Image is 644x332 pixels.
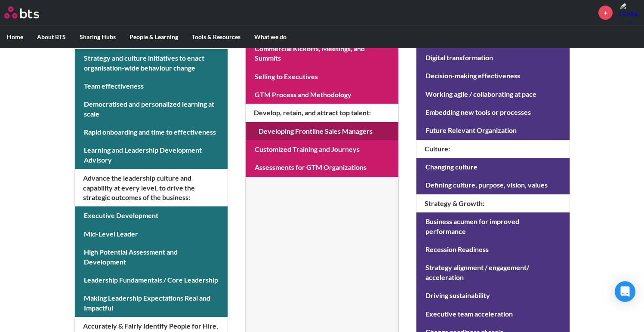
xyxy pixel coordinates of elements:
img: Gustavo Berbel [619,2,640,23]
label: About BTS [30,26,73,48]
h4: Strategy & Growth : [416,194,569,212]
a: Go home [4,6,55,18]
h4: Advance the leadership culture and capability at every level, to drive the strategic outcomes of ... [75,169,228,206]
div: Open Intercom Messenger [615,281,635,302]
label: People & Learning [123,26,185,48]
label: Sharing Hubs [73,26,123,48]
a: Profile [619,2,640,23]
h4: Develop, retain, and attract top talent : [246,104,398,122]
img: BTS Logo [4,6,39,18]
h4: Culture : [416,140,569,158]
label: What we do [247,26,293,48]
a: + [598,6,613,20]
label: Tools & Resources [185,26,247,48]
